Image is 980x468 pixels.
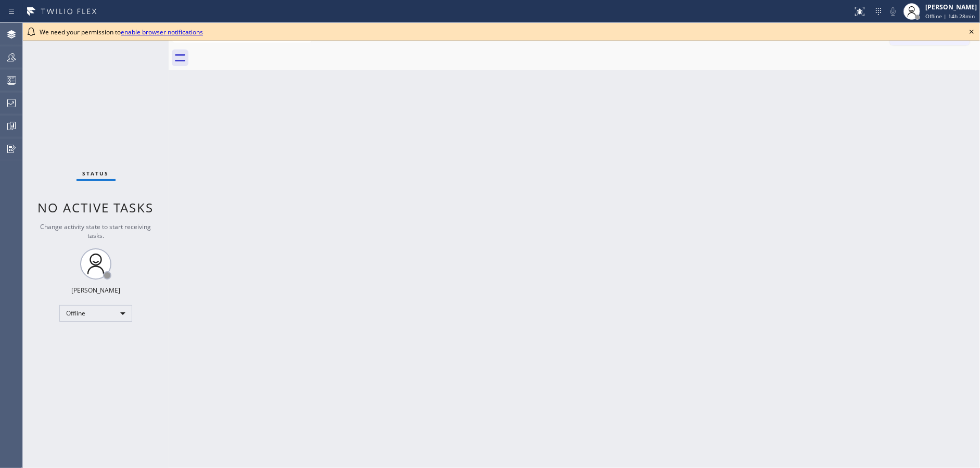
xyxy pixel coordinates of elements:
span: No active tasks [38,199,154,216]
a: enable browser notifications [121,28,203,36]
div: Offline [59,305,132,322]
span: We need your permission to [40,28,203,36]
div: [PERSON_NAME] [71,286,120,295]
div: [PERSON_NAME] [925,3,977,11]
span: Change activity state to start receiving tasks. [41,222,151,240]
button: Mute [886,4,900,19]
span: Offline | 14h 28min [925,12,975,20]
span: Status [83,170,109,177]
